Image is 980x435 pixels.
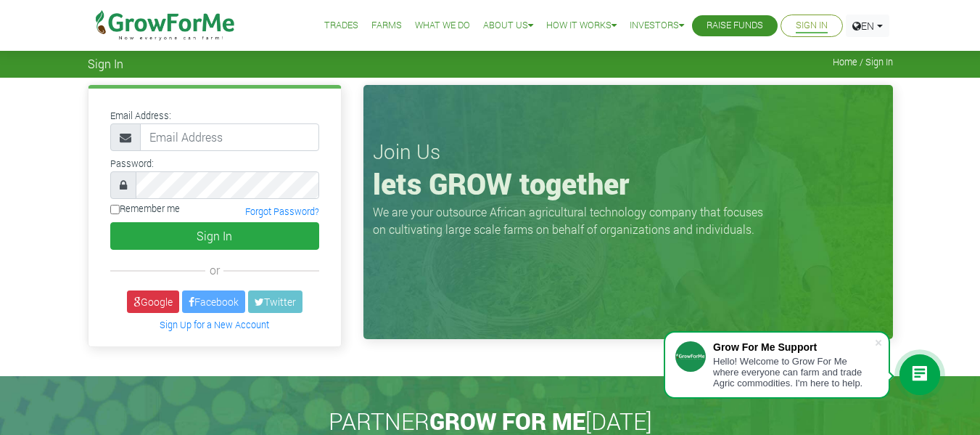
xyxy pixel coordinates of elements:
span: Home / Sign In [833,57,893,68]
a: EN [846,15,889,37]
label: Password: [110,157,154,171]
a: How it Works [546,18,617,33]
a: Google [127,290,179,313]
h3: Join Us [373,139,884,164]
input: Remember me [110,205,120,214]
div: Hello! Welcome to Grow For Me where everyone can farm and trade Agric commodities. I'm here to help. [713,356,874,389]
h1: lets GROW together [373,166,884,201]
button: Sign In [110,222,319,250]
span: Sign In [88,57,123,70]
a: Investors [630,18,684,33]
a: What We Do [415,18,470,33]
div: or [110,261,319,279]
a: About Us [483,18,533,33]
a: Forgot Password? [245,206,319,217]
h2: PARTNER [DATE] [94,407,887,435]
a: Sign Up for a New Account [160,319,269,330]
a: Raise Funds [707,18,763,33]
input: Email Address [140,123,319,151]
a: Sign In [796,18,828,33]
label: Email Address: [110,109,171,123]
a: Farms [371,18,402,33]
p: We are your outsource African agricultural technology company that focuses on cultivating large s... [373,203,772,238]
a: Trades [324,18,358,33]
div: Grow For Me Support [713,341,874,353]
label: Remember me [110,202,180,216]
